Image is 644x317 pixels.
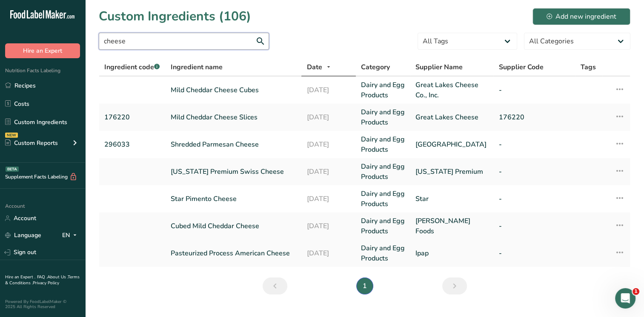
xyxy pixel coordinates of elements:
[99,7,251,26] h1: Custom Ingredients (106)
[415,194,489,204] a: Star
[532,8,630,25] button: Add new ingredient
[415,167,489,177] a: [US_STATE] Premium
[361,80,405,100] a: Dairy and Egg Products
[62,230,80,241] div: EN
[47,274,68,280] a: About Us .
[104,112,160,122] a: 176220
[581,62,596,72] span: Tags
[171,167,297,177] a: [US_STATE] Premium Swiss Cheese
[263,277,287,294] a: Previous
[306,139,351,150] a: [DATE]
[361,189,405,209] a: Dairy and Egg Products
[171,62,223,72] span: Ingredient name
[306,167,351,177] a: [DATE]
[99,33,269,50] input: Search for ingredient
[415,248,489,258] a: Ipap
[361,134,405,155] a: Dairy and Egg Products
[361,161,405,182] a: Dairy and Egg Products
[306,112,351,122] a: [DATE]
[306,85,351,95] a: [DATE]
[171,85,297,95] a: Mild Cheddar Cheese Cubes
[615,288,635,309] iframe: Intercom live chat
[37,274,47,280] a: FAQ .
[5,274,35,280] a: Hire an Expert .
[5,299,80,309] div: Powered By FoodLabelMaker © 2025 All Rights Reserved
[171,221,297,231] a: Cubed Mild Cheddar Cheese
[306,194,351,204] a: [DATE]
[306,62,322,72] span: Date
[5,139,58,147] div: Custom Reports
[499,248,570,258] a: -
[171,194,297,204] a: Star Pimento Cheese
[499,221,570,231] a: -
[499,139,570,150] a: -
[5,274,80,286] a: Terms & Conditions .
[415,139,489,150] a: [GEOGRAPHIC_DATA]
[442,277,467,294] a: Next
[499,167,570,177] a: -
[415,216,489,236] a: [PERSON_NAME] Foods
[361,243,405,263] a: Dairy and Egg Products
[5,228,41,243] a: Language
[633,288,639,295] span: 1
[415,80,489,100] a: Great Lakes Cheese Co., Inc.
[33,280,59,286] a: Privacy Policy
[5,133,18,138] div: NEW
[6,167,19,172] div: BETA
[415,62,463,72] span: Supplier Name
[361,107,405,127] a: Dairy and Egg Products
[306,221,351,231] a: [DATE]
[171,139,297,150] a: Shredded Parmesan Cheese
[499,85,570,95] a: -
[5,43,80,58] button: Hire an Expert
[415,112,489,122] a: Great Lakes Cheese
[361,62,390,72] span: Category
[306,248,351,258] a: [DATE]
[499,194,570,204] a: -
[171,112,297,122] a: Mild Cheddar Cheese Slices
[361,216,405,236] a: Dairy and Egg Products
[104,62,160,72] span: Ingredient code
[499,112,570,122] a: 176220
[171,248,297,258] a: Pasteurized Process American Cheese
[104,139,160,150] a: 296033
[499,62,544,72] span: Supplier Code
[547,11,616,22] div: Add new ingredient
